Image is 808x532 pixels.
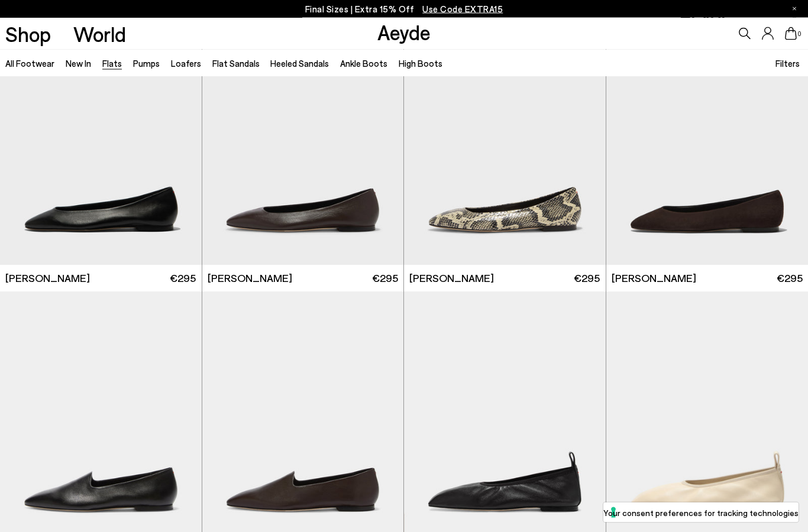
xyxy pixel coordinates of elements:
[305,2,503,17] p: Final Sizes | Extra 15% Off
[377,20,431,44] a: Aeyde
[785,27,797,40] a: 0
[775,58,800,69] span: Filters
[372,271,398,286] span: €295
[66,58,91,69] a: New In
[202,265,404,292] a: [PERSON_NAME] €295
[409,271,494,286] span: [PERSON_NAME]
[797,31,803,37] span: 0
[340,58,387,69] a: Ankle Boots
[133,58,160,69] a: Pumps
[73,24,126,44] a: World
[399,58,442,69] a: High Boots
[202,12,404,265] img: Ellie Almond-Toe Flats
[422,4,503,14] span: Navigate to /collections/ss25-final-sizes
[574,271,600,286] span: €295
[603,502,799,523] button: Your consent preferences for tracking technologies
[777,271,803,286] span: €295
[404,12,606,265] img: Ellie Almond-Toe Flats
[404,265,606,292] a: [PERSON_NAME] €295
[603,507,799,519] label: Your consent preferences for tracking technologies
[170,271,196,286] span: €295
[208,271,292,286] span: [PERSON_NAME]
[212,58,260,69] a: Flat Sandals
[102,58,122,69] a: Flats
[270,58,329,69] a: Heeled Sandals
[612,271,696,286] span: [PERSON_NAME]
[5,24,51,44] a: Shop
[171,58,201,69] a: Loafers
[5,58,54,69] a: All Footwear
[5,271,90,286] span: [PERSON_NAME]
